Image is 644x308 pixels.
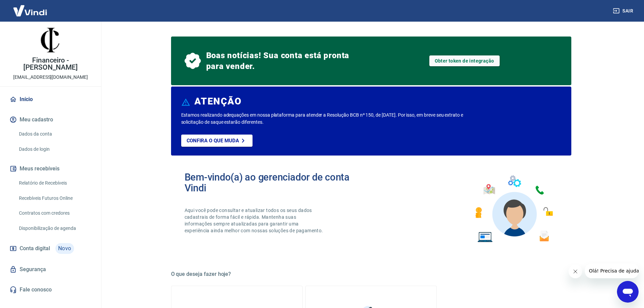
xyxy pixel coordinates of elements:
p: Financeiro - [PERSON_NAME] [5,57,96,71]
a: Segurança [8,262,93,277]
button: Meu cadastro [8,112,93,127]
p: [EMAIL_ADDRESS][DOMAIN_NAME] [13,74,88,81]
span: Novo [55,243,74,254]
a: Obter token de integração [429,55,500,66]
a: Dados de login [16,142,93,156]
p: Confira o que muda [187,138,239,144]
a: Confira o que muda [181,135,253,147]
a: Disponibilização de agenda [16,221,93,235]
p: Estamos realizando adequações em nossa plataforma para atender a Resolução BCB nº 150, de [DATE].... [181,112,485,126]
img: Vindi [8,0,52,21]
a: Fale conosco [8,282,93,297]
img: Imagem de um avatar masculino com diversos icones exemplificando as funcionalidades do gerenciado... [469,172,558,246]
h2: Bem-vindo(a) ao gerenciador de conta Vindi [185,172,371,193]
a: Recebíveis Futuros Online [16,191,93,205]
button: Meus recebíveis [8,161,93,176]
button: Sair [612,5,636,17]
iframe: Botão para abrir a janela de mensagens [617,281,639,303]
span: Boas notícias! Sua conta está pronta para vender. [206,50,352,72]
span: Olá! Precisa de ajuda? [4,5,57,10]
h6: ATENÇÃO [194,98,241,105]
h5: O que deseja fazer hoje? [171,271,571,278]
a: Conta digitalNovo [8,240,93,257]
a: Dados da conta [16,127,93,141]
span: Conta digital [20,244,50,253]
img: c7f6c277-3e1a-459d-8a6e-e007bbcd6746.jpeg [37,27,64,54]
a: Contratos com credores [16,206,93,220]
p: Aqui você pode consultar e atualizar todos os seus dados cadastrais de forma fácil e rápida. Mant... [185,207,325,234]
a: Relatório de Recebíveis [16,176,93,190]
a: Início [8,92,93,107]
iframe: Mensagem da empresa [585,263,639,278]
iframe: Fechar mensagem [569,265,582,278]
